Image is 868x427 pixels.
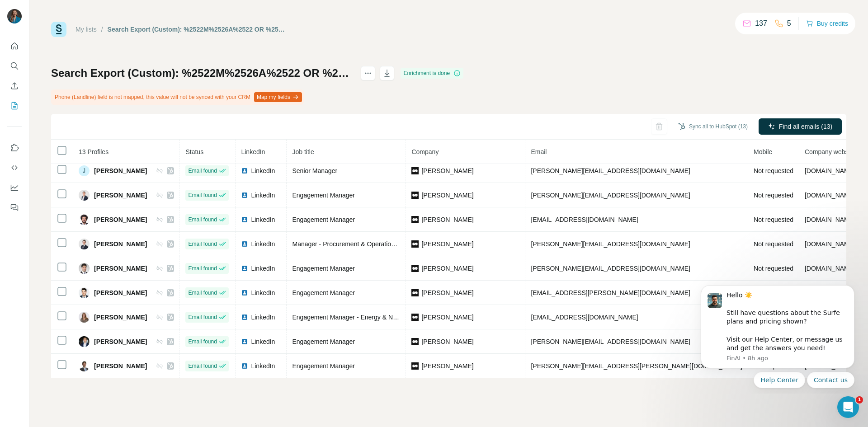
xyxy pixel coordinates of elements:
span: [PERSON_NAME] [421,264,473,273]
span: Engagement Manager [292,216,355,223]
img: LinkedIn logo [241,216,248,223]
span: Engagement Manager [292,192,355,199]
img: Avatar [79,239,90,249]
div: Phone (Landline) field is not mapped, this value will not be synced with your CRM [51,89,304,105]
span: [PERSON_NAME] [94,191,147,200]
span: [PERSON_NAME] [94,166,147,175]
h1: Search Export (Custom): %2522M%2526A%2522 OR %2522due diligence%2522 OR %2522DD%2522 - [DATE] 14:20 [51,66,353,80]
span: [DOMAIN_NAME] [805,216,855,223]
img: company-logo [411,314,419,321]
span: Email found [188,338,217,346]
img: Avatar [79,214,90,225]
span: [DOMAIN_NAME] [805,167,855,174]
div: J [79,165,90,176]
img: LinkedIn logo [241,265,248,272]
span: Email found [188,362,217,370]
span: [PERSON_NAME][EMAIL_ADDRESS][DOMAIN_NAME] [531,240,690,248]
span: Find all emails (13) [779,122,832,131]
img: company-logo [411,192,419,199]
span: [PERSON_NAME][EMAIL_ADDRESS][PERSON_NAME][DOMAIN_NAME] [531,362,742,370]
img: Avatar [79,190,90,201]
span: Job title [292,148,314,155]
span: [EMAIL_ADDRESS][DOMAIN_NAME] [531,216,638,223]
span: 13 Profiles [79,148,108,155]
span: [DOMAIN_NAME] [805,192,855,199]
span: Manager - Procurement & Operations strategies [292,240,427,248]
img: company-logo [411,240,419,248]
button: Buy credits [806,17,848,30]
span: LinkedIn [251,313,275,322]
span: [PERSON_NAME] [421,215,473,224]
span: LinkedIn [251,166,275,175]
img: LinkedIn logo [241,289,248,296]
span: [PERSON_NAME] [94,264,147,273]
button: Search [7,58,22,74]
img: company-logo [411,289,419,296]
span: [PERSON_NAME] [421,239,473,249]
span: Email found [188,240,217,248]
span: [DOMAIN_NAME] [805,265,855,272]
img: Avatar [79,336,90,347]
span: [PERSON_NAME][EMAIL_ADDRESS][DOMAIN_NAME] [531,265,690,272]
iframe: Intercom notifications message [687,277,868,394]
img: Surfe Logo [51,22,66,37]
span: [PERSON_NAME][EMAIL_ADDRESS][DOMAIN_NAME] [531,167,690,174]
span: Email [531,148,547,155]
span: Company [411,148,439,155]
span: [PERSON_NAME] [94,313,147,322]
span: Engagement Manager - Energy & Natural Resources, Climate & Sustainability [292,314,510,321]
span: Email found [188,264,217,272]
img: company-logo [411,167,419,174]
span: [PERSON_NAME] [421,191,473,200]
span: Status [185,148,203,155]
p: 137 [755,18,767,29]
span: LinkedIn [251,191,275,200]
img: company-logo [411,216,419,223]
span: 1 [856,396,863,404]
span: [EMAIL_ADDRESS][DOMAIN_NAME] [531,314,638,321]
span: [EMAIL_ADDRESS][PERSON_NAME][DOMAIN_NAME] [531,289,690,296]
span: Email found [188,216,217,224]
span: [PERSON_NAME] [421,313,473,322]
iframe: Intercom live chat [837,396,859,418]
span: Not requested [754,265,793,272]
button: Dashboard [7,179,22,196]
span: [PERSON_NAME][EMAIL_ADDRESS][DOMAIN_NAME] [531,338,690,345]
span: Not requested [754,167,793,174]
span: LinkedIn [251,288,275,297]
span: LinkedIn [251,239,275,249]
button: Sync all to HubSpot (13) [672,120,754,133]
img: company-logo [411,362,419,370]
img: LinkedIn logo [241,338,248,345]
span: [PERSON_NAME] [421,361,473,371]
span: Not requested [754,192,793,199]
button: Quick start [7,38,22,54]
img: company-logo [411,265,419,272]
img: LinkedIn logo [241,240,248,248]
img: Avatar [79,312,90,323]
img: company-logo [411,338,419,345]
button: Feedback [7,199,22,216]
span: Not requested [754,216,793,223]
span: Engagement Manager [292,265,355,272]
p: 5 [787,18,791,29]
span: [PERSON_NAME] [421,288,473,297]
span: [PERSON_NAME] [94,361,147,371]
span: [PERSON_NAME] [94,239,147,249]
span: LinkedIn [251,361,275,371]
img: Avatar [79,361,90,371]
button: Enrich CSV [7,78,22,94]
span: Company website [805,148,855,155]
span: [PERSON_NAME] [94,288,147,297]
button: Use Surfe on LinkedIn [7,140,22,156]
span: Engagement Manager [292,362,355,370]
span: LinkedIn [251,337,275,346]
